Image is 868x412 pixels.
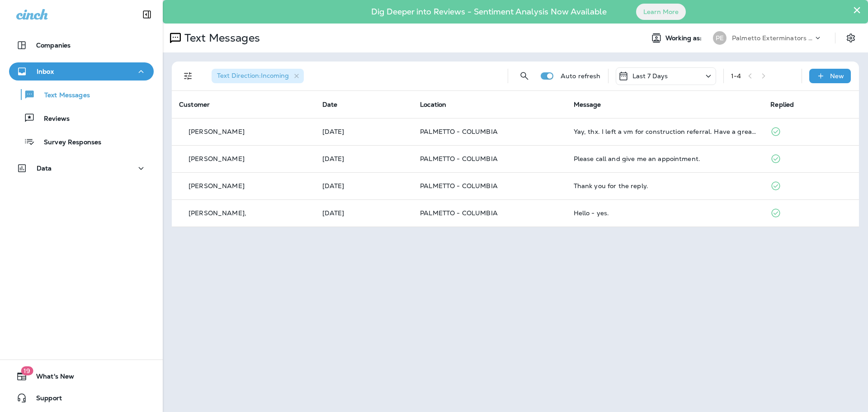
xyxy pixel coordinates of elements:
p: [PERSON_NAME], [189,209,246,217]
span: PALMETTO - COLUMBIA [420,209,498,217]
span: Date [322,100,338,109]
div: PE [713,31,726,45]
p: Survey Responses [35,138,101,147]
p: Sep 19, 2025 08:26 AM [322,209,406,217]
span: Message [574,100,601,109]
p: Last 7 Days [632,72,668,80]
span: What's New [27,373,74,384]
button: Settings [843,30,859,46]
button: Close [853,3,861,17]
button: Reviews [9,109,154,128]
p: Text Messages [35,91,90,100]
button: Companies [9,36,154,54]
div: Thank you for the reply. [574,182,756,189]
p: New [830,72,844,80]
p: Sep 22, 2025 11:05 AM [322,128,406,135]
p: [PERSON_NAME] [189,128,245,135]
p: [PERSON_NAME] [189,182,245,189]
div: Text Direction:Incoming [212,69,304,83]
p: Inbox [37,68,54,75]
button: 19What's New [9,367,154,385]
span: PALMETTO - COLUMBIA [420,182,498,190]
p: [PERSON_NAME] [189,155,245,162]
p: Sep 20, 2025 12:41 PM [322,155,406,162]
span: Location [420,100,446,109]
p: Sep 19, 2025 10:23 AM [322,182,406,189]
div: 1 - 4 [731,72,741,80]
span: Text Direction : Incoming [217,71,289,80]
p: Palmetto Exterminators LLC [732,34,813,42]
button: Search Messages [515,67,533,85]
span: Customer [179,100,210,109]
button: Inbox [9,62,154,81]
p: Text Messages [181,31,260,45]
p: Reviews [35,115,70,123]
span: 19 [21,366,33,375]
span: Replied [770,100,794,109]
p: Data [37,165,52,172]
button: Text Messages [9,85,154,104]
div: Hello - yes. [574,209,756,217]
button: Data [9,159,154,177]
span: PALMETTO - COLUMBIA [420,155,498,163]
button: Support [9,389,154,407]
span: PALMETTO - COLUMBIA [420,128,498,136]
div: Yay, thx. I left a vm for construction referral. Have a great day. [574,128,756,135]
button: Collapse Sidebar [134,5,160,24]
span: Working as: [665,34,704,42]
button: Filters [179,67,197,85]
button: Learn More [636,4,686,20]
button: Survey Responses [9,132,154,151]
p: Companies [36,42,71,49]
p: Dig Deeper into Reviews - Sentiment Analysis Now Available [345,10,633,13]
span: Support [27,394,62,405]
div: Please call and give me an appointment. [574,155,756,162]
p: Auto refresh [561,72,601,80]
